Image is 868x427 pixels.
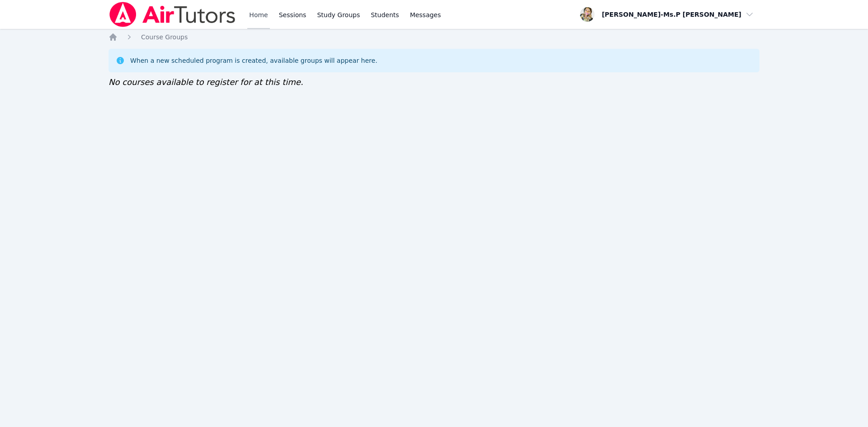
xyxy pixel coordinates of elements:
span: Course Groups [141,33,188,41]
img: Air Tutors [108,2,236,27]
nav: Breadcrumb [108,33,759,42]
div: When a new scheduled program is created, available groups will appear here. [130,56,377,65]
span: Messages [410,10,441,19]
a: Course Groups [141,33,188,42]
span: No courses available to register for at this time. [108,77,303,87]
